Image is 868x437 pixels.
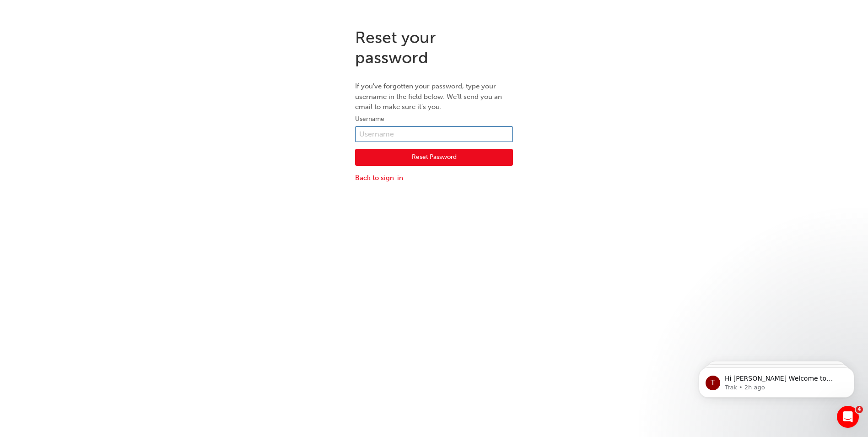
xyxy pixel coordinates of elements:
[355,173,513,183] a: Back to sign-in
[355,126,513,142] input: Username
[355,114,513,125] label: Username
[355,149,513,166] button: Reset Password
[355,27,513,67] h1: Reset your password
[355,81,513,112] p: If you've forgotten your password, type your username in the field below. We'll send you an email...
[837,406,859,428] iframe: Intercom live chat
[685,348,868,412] iframe: Intercom notifications message
[856,406,863,413] span: 4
